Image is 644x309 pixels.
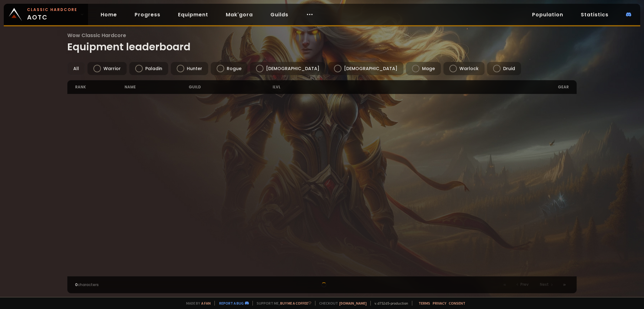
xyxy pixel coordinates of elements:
[370,301,408,306] span: v. d752d5 - production
[201,301,211,306] a: a fan
[75,282,78,287] span: 0
[67,62,85,75] div: All
[96,8,122,21] a: Home
[253,301,311,306] span: Support me,
[125,80,189,94] div: name
[27,7,77,22] span: AOTC
[221,8,258,21] a: Mak'gora
[449,301,465,306] a: Consent
[182,301,211,306] span: Made by
[4,4,88,25] a: Classic HardcoreAOTC
[443,62,485,75] div: Warlock
[280,301,311,306] a: Buy me a coffee
[171,62,208,75] div: Hunter
[406,62,441,75] div: Mage
[67,31,576,54] h1: Equipment leaderboard
[433,301,446,306] a: Privacy
[250,62,325,75] div: [DEMOGRAPHIC_DATA]
[130,8,165,21] a: Progress
[339,301,367,306] a: [DOMAIN_NAME]
[189,80,273,94] div: guild
[27,7,77,13] small: Classic Hardcore
[67,31,576,39] span: Wow Classic Hardcore
[273,80,322,94] div: ilvl
[211,62,247,75] div: Rogue
[129,62,168,75] div: Paladin
[487,62,521,75] div: Druid
[75,80,125,94] div: rank
[520,282,529,287] span: Prev
[328,62,403,75] div: [DEMOGRAPHIC_DATA]
[219,301,244,306] a: Report a bug
[576,8,613,21] a: Statistics
[315,301,367,306] span: Checkout
[87,62,127,75] div: Warrior
[75,282,198,288] div: characters
[265,8,293,21] a: Guilds
[173,8,213,21] a: Equipment
[527,8,568,21] a: Population
[540,282,549,287] span: Next
[322,80,569,94] div: gear
[419,301,430,306] a: Terms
